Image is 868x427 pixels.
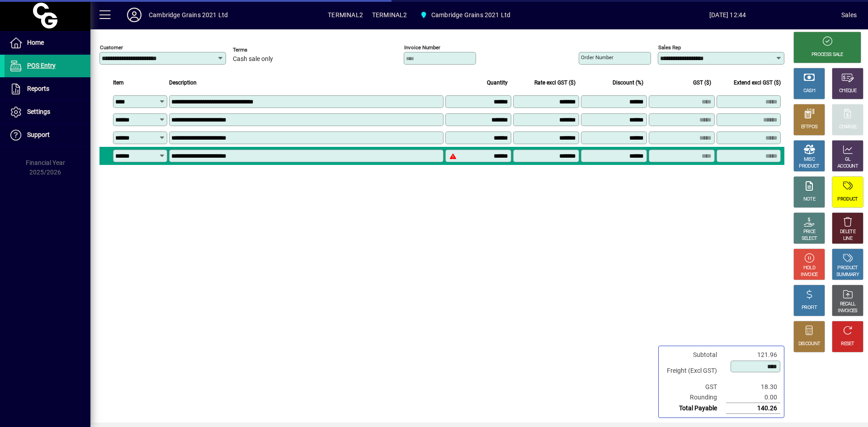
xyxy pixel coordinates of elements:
span: Settings [27,108,50,115]
a: Support [5,124,90,146]
div: SUMMARY [836,272,859,278]
td: Rounding [662,392,726,403]
span: Support [27,131,50,138]
div: PRICE [803,229,816,235]
span: Extend excl GST ($) [734,78,781,88]
span: TERMINAL2 [328,8,363,22]
td: 121.96 [726,350,780,360]
button: Profile [120,7,149,23]
td: Total Payable [662,403,726,414]
div: NOTE [803,196,815,203]
div: RECALL [840,301,856,308]
div: CASH [803,88,815,94]
mat-label: Order number [581,54,613,61]
span: Terms [233,47,287,53]
span: Cambridge Grains 2021 Ltd [431,8,510,22]
mat-label: Invoice number [404,44,440,51]
div: HOLD [803,265,815,272]
div: PRODUCT [837,196,858,203]
div: PRODUCT [837,265,858,272]
div: EFTPOS [801,124,818,131]
div: CHEQUE [839,88,856,94]
mat-label: Sales rep [658,44,681,51]
td: Subtotal [662,350,726,360]
div: RESET [841,341,854,347]
td: 18.30 [726,382,780,392]
a: Home [5,32,90,54]
span: GST ($) [693,78,711,88]
mat-label: Customer [100,44,123,51]
div: Sales [841,8,857,22]
a: Reports [5,78,90,100]
div: DELETE [840,229,855,235]
td: 0.00 [726,392,780,403]
span: Quantity [487,78,508,88]
span: Reports [27,85,49,92]
div: LINE [843,235,852,242]
div: SELECT [802,235,817,242]
div: DISCOUNT [798,341,820,347]
span: TERMINAL2 [372,8,407,22]
div: PROCESS SALE [811,52,843,58]
div: CHARGE [839,124,857,131]
div: GL [845,156,851,163]
span: [DATE] 12:44 [614,8,841,22]
span: Discount (%) [613,78,643,88]
div: PROFIT [802,305,817,311]
div: ACCOUNT [837,163,858,170]
td: GST [662,382,726,392]
span: Rate excl GST ($) [534,78,576,88]
div: INVOICE [801,272,817,278]
span: Home [27,39,44,46]
td: Freight (Excl GST) [662,360,726,382]
div: PRODUCT [799,163,819,170]
span: Cambridge Grains 2021 Ltd [416,7,514,23]
div: Cambridge Grains 2021 Ltd [149,8,228,22]
a: Settings [5,101,90,123]
span: Description [169,78,197,88]
span: POS Entry [27,62,56,69]
div: MISC [804,156,815,163]
span: Item [113,78,124,88]
span: Cash sale only [233,56,273,63]
td: 140.26 [726,403,780,414]
div: INVOICES [838,308,857,314]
